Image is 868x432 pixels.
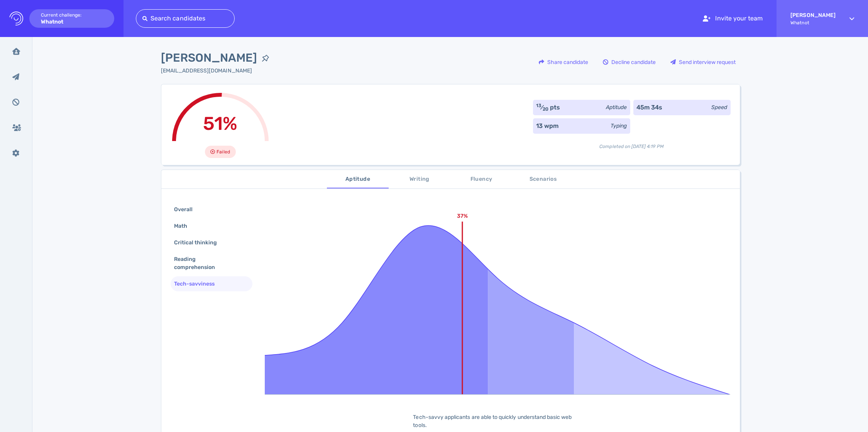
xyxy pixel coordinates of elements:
button: Share candidate [535,53,592,71]
div: Click to copy the email address [161,67,274,75]
div: Typing [611,122,627,130]
div: ⁄ pts [536,103,560,112]
div: Decline candidate [599,53,660,71]
sub: 20 [543,106,548,112]
div: Share candidate [535,53,592,71]
button: Decline candidate [599,53,660,71]
div: 13 wpm [536,121,558,131]
div: 45m 34s [636,103,662,112]
span: Whatnot [790,20,836,25]
div: Overall [173,204,202,215]
strong: [PERSON_NAME] [790,12,836,18]
span: Writing [393,175,446,184]
div: Math [173,220,196,232]
div: Send interview request [667,53,739,71]
span: Fluency [455,175,508,184]
span: [PERSON_NAME] [161,49,257,67]
button: Send interview request [666,53,740,71]
span: Aptitude [332,175,384,184]
span: 51% [203,113,237,134]
div: Tech-savvy applicants are able to quickly understand basic web tools. [401,413,594,429]
div: Tech-savviness [173,278,224,289]
sup: 13 [536,103,541,108]
div: Aptitude [606,103,627,111]
div: Completed on [DATE] 4:19 PM [533,137,731,150]
span: Failed [217,147,230,156]
text: 37% [457,213,468,219]
div: Critical thinking [173,237,227,248]
div: Reading comprehension [173,254,245,273]
div: Speed [711,103,727,111]
span: Scenarios [517,175,569,184]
